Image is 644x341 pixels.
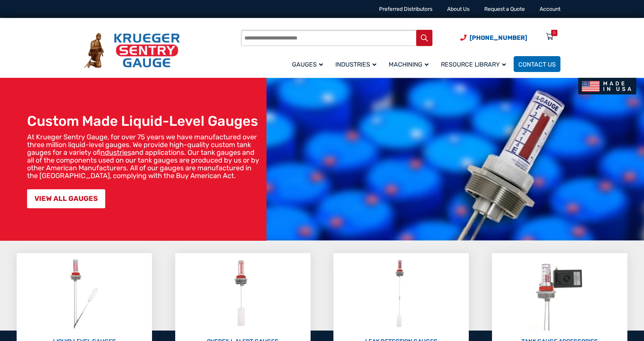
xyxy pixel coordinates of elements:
a: Machining [384,55,436,73]
img: Leak Detection Gauges [386,257,417,331]
img: bg_hero_bannerksentry [266,78,644,241]
a: Contact Us [514,56,560,72]
a: Gauges [287,55,331,73]
span: Industries [335,61,376,68]
a: Phone Number (920) 434-8860 [460,33,527,43]
img: Liquid Level Gauges [64,257,105,331]
span: Machining [389,61,429,68]
a: VIEW ALL GAUGES [27,189,105,208]
img: Made In USA [578,78,636,94]
h1: Custom Made Liquid-Level Gauges [27,113,263,129]
span: Resource Library [441,61,506,68]
span: [PHONE_NUMBER] [470,34,527,41]
a: About Us [447,6,470,12]
a: Request a Quote [484,6,525,12]
a: Resource Library [436,55,514,73]
a: Preferred Distributors [379,6,432,12]
img: Krueger Sentry Gauge [84,33,180,69]
span: Contact Us [518,61,556,68]
img: Overfill Alert Gauges [225,257,260,331]
a: Account [540,6,560,12]
span: Gauges [292,61,323,68]
p: At Krueger Sentry Gauge, for over 75 years we have manufactured over three million liquid-level g... [27,133,263,180]
a: industries [101,148,131,157]
a: Industries [331,55,384,73]
img: Tank Gauge Accessories [528,257,591,331]
div: 0 [553,30,555,36]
